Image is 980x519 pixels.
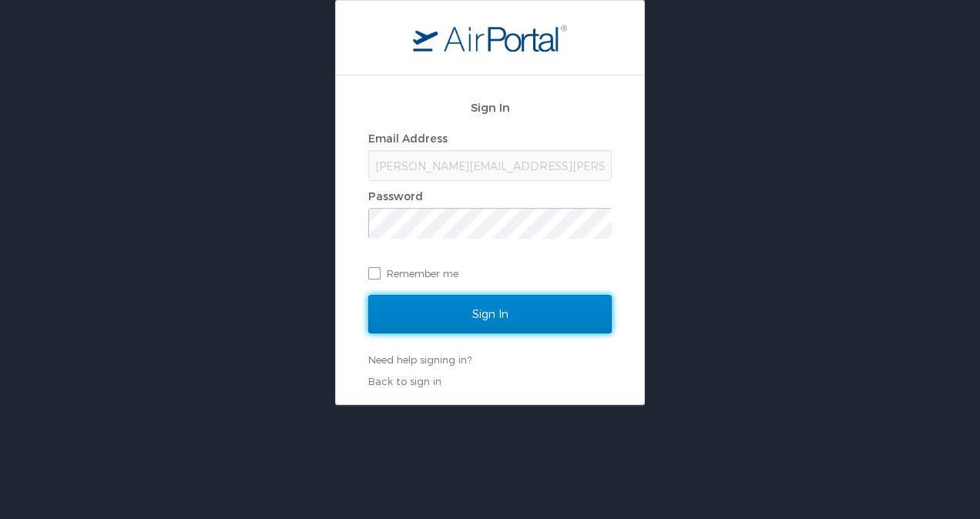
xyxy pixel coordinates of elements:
[368,353,472,366] a: Need help signing in?
[368,99,612,116] h2: Sign In
[413,24,567,52] img: logo
[368,295,612,333] input: Sign In
[368,262,612,285] label: Remember me
[368,375,441,387] a: Back to sign in
[368,132,448,145] label: Email Address
[368,189,423,203] label: Password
